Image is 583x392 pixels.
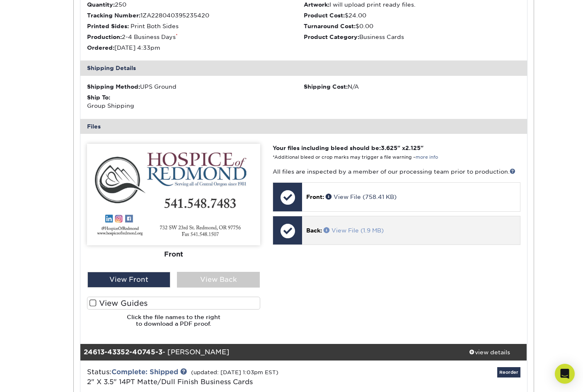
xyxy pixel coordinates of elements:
[87,245,260,264] div: Front
[452,344,527,361] a: view details
[87,0,304,9] li: 250
[452,348,527,356] div: view details
[87,83,140,90] strong: Shipping Method:
[177,272,260,288] div: View Back
[87,44,114,51] strong: Ordered:
[497,367,520,377] a: Reorder
[191,369,278,375] small: (updated: [DATE] 1:03pm EST)
[140,12,209,19] span: 1ZA228040395235420
[304,12,345,19] strong: Product Cost:
[304,1,329,8] strong: Artwork:
[304,83,348,90] strong: Shipping Cost:
[273,167,520,176] p: All files are inspected by a member of our processing team prior to production.
[273,145,423,151] strong: Your files including bleed should be: " x "
[326,194,397,200] a: View File (758.41 KB)
[80,60,527,75] div: Shipping Details
[87,33,304,41] li: 2-4 Business Days
[304,11,520,19] li: $24.00
[87,314,260,334] h6: Click the file names to the right to download a PDF proof.
[131,23,179,29] span: Print Both Sides
[87,378,253,386] a: 2" X 3.5" 14PT Matte/Dull Finish Business Cards
[80,119,527,134] div: Files
[304,0,520,9] li: I will upload print ready files.
[306,194,324,200] span: Front:
[381,145,397,151] span: 3.625
[87,94,110,101] strong: Ship To:
[304,82,520,91] div: N/A
[87,12,140,19] strong: Tracking Number:
[306,227,322,234] span: Back:
[87,1,115,8] strong: Quantity:
[304,34,359,40] strong: Product Category:
[304,23,356,29] strong: Turnaround Cost:
[87,272,170,288] div: View Front
[111,368,178,376] a: Complete: Shipped
[84,348,162,356] strong: 24613-43352-40745-3
[87,44,304,52] li: [DATE] 4:33pm
[273,155,438,160] small: *Additional bleed or crop marks may trigger a file warning –
[304,22,520,30] li: $0.00
[87,82,304,91] div: UPS Ground
[416,155,438,160] a: more info
[81,367,378,387] div: Status:
[405,145,421,151] span: 2.125
[555,364,575,384] div: Open Intercom Messenger
[87,93,304,110] div: Group Shipping
[304,33,520,41] li: Business Cards
[324,227,384,234] a: View File (1.9 MB)
[87,297,260,310] label: View Guides
[87,34,122,40] strong: Production:
[80,344,452,361] div: - [PERSON_NAME]
[87,23,129,29] strong: Printed Sides:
